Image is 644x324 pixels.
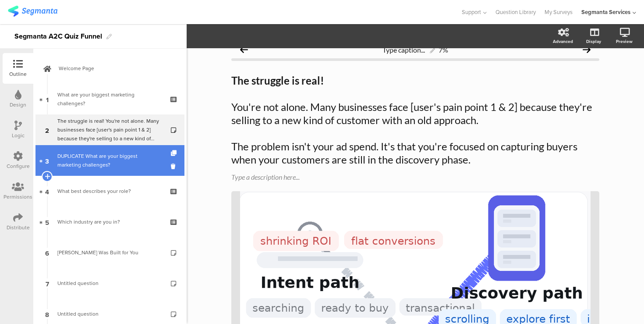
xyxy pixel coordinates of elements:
span: 6 [45,248,49,257]
a: 3 DUPLICATE What are your biggest marketing challenges? [35,145,184,176]
div: DUPLICATE What are your biggest marketing challenges? [57,152,162,169]
p: The problem isn't your ad spend. It's that you're focused on capturing buyers when your customers... [231,140,599,166]
p: You're not alone. Many businesses face [user's pain point 1 & 2] because they're selling to a new... [231,100,599,127]
strong: The struggle is real! [231,74,324,87]
a: 5 Which industry are you in? [35,207,184,237]
span: Type caption... [382,46,425,54]
span: 2 [45,125,49,135]
div: Segmanta A2C Quiz Funnel [14,29,102,43]
span: 8 [45,309,49,319]
span: Untitled question [57,310,99,318]
a: 2 The struggle is real! You're not alone. Many businesses face [user's pain point 1 & 2] because ... [35,114,184,145]
div: Display [586,38,601,45]
a: 4 What best describes your role? [35,176,184,207]
i: Delete [171,162,178,171]
div: Which industry are you in? [57,217,162,226]
div: 7% [439,46,448,54]
span: 3 [45,156,49,165]
div: Outline [9,70,27,78]
div: Segmanta Was Built for You [57,248,162,257]
div: Preview [616,38,633,45]
i: Duplicate [171,150,178,156]
a: Welcome Page [35,53,184,84]
div: The struggle is real! You're not alone. Many businesses face [user's pain point 1 & 2] because th... [57,117,162,143]
div: Logic [12,132,25,139]
div: Segmanta Services [581,8,630,16]
span: Welcome Page [59,64,171,73]
span: 1 [46,94,49,104]
div: Type a description here... [231,173,599,181]
span: Untitled question [57,279,99,287]
a: 6 [PERSON_NAME] Was Built for You [35,237,184,268]
img: segmanta logo [8,6,57,17]
div: Distribute [7,224,30,231]
span: 7 [46,278,49,288]
span: 4 [45,186,49,196]
div: Permissions [4,193,32,201]
div: What are your biggest marketing challenges? [57,90,162,108]
a: 1 What are your biggest marketing challenges? [35,84,184,114]
span: Support [462,8,481,16]
div: Design [10,101,26,109]
div: Advanced [553,38,573,45]
a: 7 Untitled question [35,268,184,299]
div: Configure [7,162,30,170]
span: 5 [45,217,49,227]
div: What best describes your role? [57,187,162,196]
